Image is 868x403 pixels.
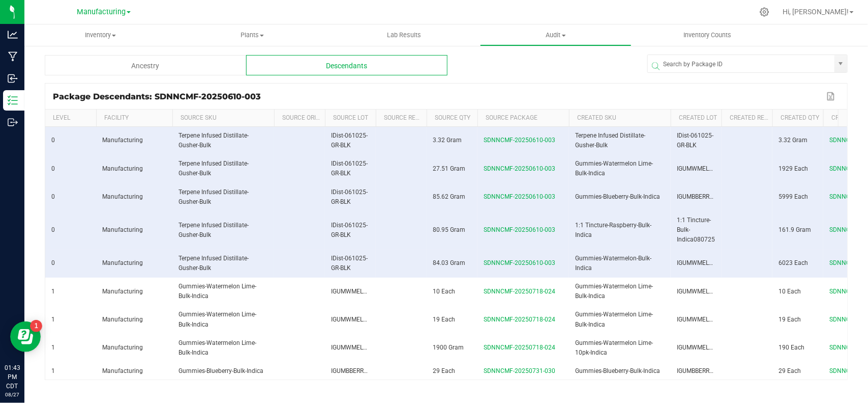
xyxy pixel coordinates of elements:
span: 29 Each [779,367,801,374]
inline-svg: Inventory [8,95,18,105]
span: Gummies-Blueberry-Bulk-Indica [178,367,263,374]
span: 19 Each [433,316,455,323]
span: 0 [51,137,55,144]
span: Manufacturing [102,165,143,172]
span: 29 Each [433,367,455,374]
th: Source Lot [325,110,376,127]
span: Manufacturing [102,367,143,374]
span: Gummies-Blueberry-Bulk-Indica [575,367,660,374]
a: Inventory [24,24,176,46]
span: 1900 Gram [433,344,464,351]
span: 0 [51,193,55,200]
th: Source Package [477,110,569,127]
span: Gummies-Watermelon Lime-Bulk-Indica [178,283,256,300]
span: Audit [481,31,632,40]
th: Created Ref Field [722,110,772,127]
span: IGUMWMELLIME071825 [331,344,398,351]
span: Terpene Infused Distillate-Gusher-Bulk [178,222,249,238]
span: 1 [51,316,55,323]
span: 190 Each [779,344,804,351]
span: Gummies-Watermelon Lime-Bulk-Indica [575,160,653,177]
span: Gummies-Watermelon Lime-Bulk-Indica [575,283,653,300]
span: 6023 Each [779,259,808,266]
button: Export to Excel [824,90,840,103]
span: Manufacturing [102,288,143,295]
span: SDNNCMF-20250731-030 [484,367,555,374]
span: 84.03 Gram [433,259,465,266]
span: 3.32 Gram [779,137,807,144]
span: 1:1 Tincture-Raspberry-Bulk-Indica [575,222,651,238]
span: IGUMWMEL081825 [677,259,730,266]
th: Source Origin Harvests [274,110,325,127]
span: IDist-061025-GR-BLK [331,222,368,238]
span: 27.51 Gram [433,165,465,172]
span: Manufacturing [102,226,143,233]
span: Lab Results [373,31,435,40]
iframe: Resource center [10,321,41,352]
span: Gummies-Watermelon Lime-Bulk-Indica [178,339,256,356]
inline-svg: Inbound [8,73,18,84]
a: Plants [176,24,328,46]
span: IGUMWMELLIME071825 [677,316,743,323]
span: IDist-061025-GR-BLK [331,255,368,272]
span: SDNNCMF-20250718-024 [484,344,555,351]
span: 0 [51,259,55,266]
span: Manufacturing [102,193,143,200]
span: 1:1 Tincture-Bulk-Indica080725 [677,217,715,243]
span: SDNNCMF-20250718-024 [484,316,555,323]
div: Descendants [246,55,447,75]
span: IDist-061025-GR-BLK [677,132,713,149]
span: SDNNCMF-20250610-003 [484,137,555,144]
inline-svg: Outbound [8,117,18,127]
span: Terpene Infused Distillate-Gusher-Bulk [178,255,249,272]
span: Gummies-Watermelon Lime-Bulk-Indica [178,311,256,328]
span: Hi, [PERSON_NAME]! [783,8,849,16]
span: SDNNCMF-20250610-003 [484,193,555,200]
a: Lab Results [328,24,480,46]
span: SDNNCMF-20250610-003 [484,259,555,266]
th: Created SKU [569,110,671,127]
span: 80.95 Gram [433,226,465,233]
span: 10 Each [433,288,455,295]
span: IGUMWMELLIME071825 [677,344,743,351]
span: IGUMWMELLIME071825 [677,165,743,172]
span: 3.32 Gram [433,137,462,144]
span: 0 [51,226,55,233]
a: Audit [480,24,632,46]
iframe: Resource center unread badge [30,320,42,332]
th: Level [45,110,96,127]
span: 161.9 Gram [779,226,811,233]
div: Manage settings [758,7,771,17]
span: Terpene Infused Distillate-Gusher-Bulk [178,189,249,205]
span: Manufacturing [102,344,143,351]
div: Ancestry [45,55,246,75]
span: SDNNCMF-20250718-024 [484,288,555,295]
th: Created Qty [772,110,823,127]
span: Manufacturing [77,8,126,16]
span: 19 Each [779,316,801,323]
span: 1929 Each [779,165,808,172]
p: 08/27 [5,391,20,398]
span: Gummies-Watermelon Lime-10pk-Indica [575,339,653,356]
span: Manufacturing [102,259,143,266]
span: IGUMBBERRY073025 [331,367,388,374]
span: IDist-061025-GR-BLK [331,189,368,205]
div: Package Descendants: SDNNCMF-20250610-003 [53,92,824,101]
p: 01:43 PM CDT [5,363,20,391]
span: 5999 Each [779,193,808,200]
span: 10 Each [779,288,801,295]
span: Manufacturing [102,316,143,323]
inline-svg: Manufacturing [8,51,18,62]
span: SDNNCMF-20250610-003 [484,165,555,172]
span: Gummies-Watermelon Lime-Bulk-Indica [575,311,653,328]
span: Manufacturing [102,137,143,144]
span: Inventory [24,31,176,40]
span: IGUMWMELLIME071825 [331,316,398,323]
span: SDNNCMF-20250610-003 [484,226,555,233]
span: Terpene Infused Distillate-Gusher-Bulk [575,132,645,149]
span: Inventory Counts [670,31,745,40]
th: Facility [96,110,172,127]
span: IGUMWMELLIME071825 [677,288,743,295]
span: 0 [51,165,55,172]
